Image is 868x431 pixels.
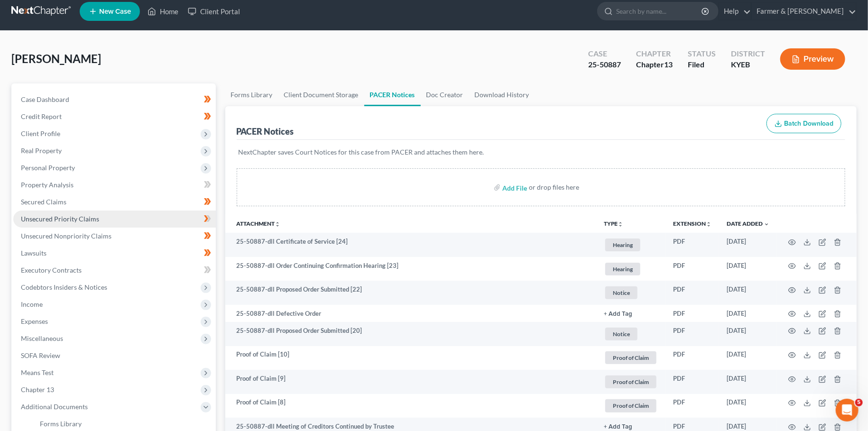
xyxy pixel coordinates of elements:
td: [DATE] [719,257,777,281]
a: Executory Contracts [13,262,216,279]
span: Secured Claims [21,198,66,206]
a: Farmer & [PERSON_NAME] [752,3,856,20]
button: + Add Tag [604,311,632,317]
span: Chapter 13 [21,385,54,394]
input: Search by name... [616,2,703,20]
span: Income [21,300,43,308]
span: Case Dashboard [21,95,69,103]
button: Batch Download [766,114,841,134]
td: [DATE] [719,346,777,370]
span: Client Profile [21,129,60,138]
span: Miscellaneous [21,334,63,342]
td: [DATE] [719,305,777,322]
a: Client Portal [183,3,245,20]
span: Personal Property [21,164,75,172]
a: Case Dashboard [13,91,216,108]
td: [DATE] [719,322,777,346]
span: Real Property [21,147,62,155]
td: PDF [665,281,719,305]
td: PDF [665,346,719,370]
div: Status [688,48,716,59]
span: Unsecured Priority Claims [21,215,99,223]
a: PACER Notices [364,83,421,106]
span: Lawsuits [21,249,46,257]
span: Executory Contracts [21,266,82,274]
span: Forms Library [40,420,82,428]
i: unfold_more [618,221,623,227]
a: Help [719,3,751,20]
a: Client Document Storage [278,83,364,106]
span: Credit Report [21,112,62,120]
span: Notice [605,328,637,340]
span: Notice [605,286,637,299]
a: + Add Tag [604,309,658,318]
a: Home [143,3,183,20]
span: New Case [99,8,131,15]
td: [DATE] [719,281,777,305]
a: SOFA Review [13,347,216,364]
td: Proof of Claim [9] [225,370,597,394]
td: 25-50887-dll Defective Order [225,305,597,322]
span: [PERSON_NAME] [11,52,101,65]
button: + Add Tag [604,424,632,430]
td: [DATE] [719,370,777,394]
span: Proof of Claim [605,351,656,364]
a: + Add Tag [604,422,658,431]
a: Unsecured Priority Claims [13,211,216,228]
div: District [731,48,765,59]
a: Unsecured Nonpriority Claims [13,228,216,245]
a: Hearing [604,237,658,253]
a: Lawsuits [13,245,216,262]
a: Doc Creator [421,83,469,106]
a: Secured Claims [13,193,216,211]
span: Hearing [605,263,640,275]
a: Forms Library [225,83,278,106]
span: Hearing [605,238,640,251]
td: PDF [665,305,719,322]
td: Proof of Claim [8] [225,394,597,418]
td: PDF [665,322,719,346]
td: PDF [665,394,719,418]
a: Proof of Claim [604,374,658,390]
td: 25-50887-dll Proposed Order Submitted [20] [225,322,597,346]
a: Attachmentunfold_more [237,220,281,227]
span: Expenses [21,317,48,325]
td: PDF [665,233,719,257]
div: Chapter [636,59,673,70]
a: Download History [469,83,535,106]
a: Date Added expand_more [727,220,769,227]
td: PDF [665,257,719,281]
td: Proof of Claim [10] [225,346,597,370]
span: Proof of Claim [605,399,656,412]
td: 25-50887-dll Order Continuing Confirmation Hearing [23] [225,257,597,281]
td: 25-50887-dll Certificate of Service [24] [225,233,597,257]
span: Property Analysis [21,181,74,189]
span: Additional Documents [21,403,88,411]
a: Proof of Claim [604,398,658,413]
div: PACER Notices [237,126,294,137]
button: TYPEunfold_more [604,221,623,227]
div: KYEB [731,59,765,70]
div: Chapter [636,48,673,59]
td: PDF [665,370,719,394]
span: Codebtors Insiders & Notices [21,283,107,291]
span: 13 [664,60,673,69]
a: Hearing [604,261,658,277]
span: SOFA Review [21,351,60,359]
span: Proof of Claim [605,376,656,388]
a: Credit Report [13,108,216,125]
a: Proof of Claim [604,350,658,366]
a: Extensionunfold_more [673,220,711,227]
div: or drop files here [529,183,579,192]
span: Unsecured Nonpriority Claims [21,232,111,240]
iframe: Intercom live chat [836,399,859,422]
span: Batch Download [784,119,833,128]
a: Property Analysis [13,176,216,193]
p: NextChapter saves Court Notices for this case from PACER and attaches them here. [239,147,844,157]
button: Preview [780,48,845,70]
td: [DATE] [719,394,777,418]
td: 25-50887-dll Proposed Order Submitted [22] [225,281,597,305]
span: Means Test [21,368,54,376]
span: 5 [855,399,863,406]
a: Notice [604,326,658,342]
